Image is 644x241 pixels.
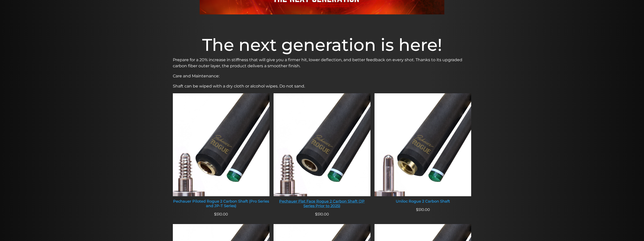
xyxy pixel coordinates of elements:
[173,73,471,79] p: Care and Maintenance:
[375,199,471,204] div: Uniloc Rogue 2 Carbon Shaft
[315,212,329,216] span: 510.00
[173,93,270,211] a: Pechauer Piloted Rogue 2 Carbon Shaft (Pro Series and JP-T Series) Pechauer Piloted Rogue 2 Carbo...
[173,199,270,208] div: Pechauer Piloted Rogue 2 Carbon Shaft (Pro Series and JP-T Series)
[375,93,471,196] img: Uniloc Rogue 2 Carbon Shaft
[416,207,430,212] span: 510.00
[214,212,228,216] span: 510.00
[173,35,471,55] h1: The next generation is here!
[416,207,418,212] span: $
[375,93,471,207] a: Uniloc Rogue 2 Carbon Shaft Uniloc Rogue 2 Carbon Shaft
[214,212,216,216] span: $
[274,93,370,211] a: Pechauer Flat Face Rogue 2 Carbon Shaft (JP Series Prior to 2025) Pechauer Flat Face Rogue 2 Carb...
[315,212,317,216] span: $
[173,83,471,89] p: Shaft can be wiped with a dry cloth or alcohol wipes. Do not sand.
[173,57,471,69] p: Prepare for a 20% increase in stiffness that will give you a firmer hit, lower deflection, and be...
[274,199,370,208] div: Pechauer Flat Face Rogue 2 Carbon Shaft (JP Series Prior to 2025)
[274,93,370,196] img: Pechauer Flat Face Rogue 2 Carbon Shaft (JP Series Prior to 2025)
[173,93,270,196] img: Pechauer Piloted Rogue 2 Carbon Shaft (Pro Series and JP-T Series)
